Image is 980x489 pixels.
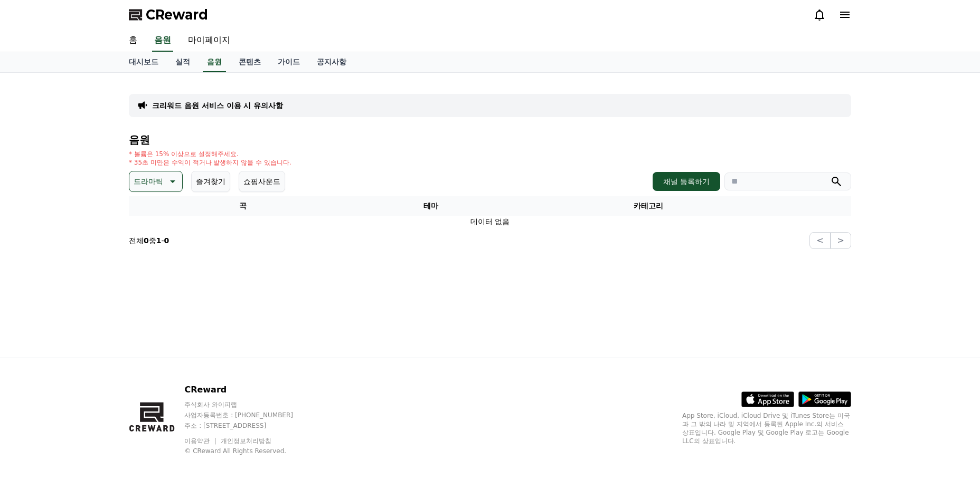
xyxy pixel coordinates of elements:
[180,30,239,52] a: 마이페이지
[221,437,271,445] a: 개인정보처리방침
[184,411,313,419] p: 사업자등록번호 : [PHONE_NUMBER]
[505,196,792,216] th: 카테고리
[184,383,313,396] p: CReward
[129,216,851,228] td: 데이터 없음
[184,447,313,455] p: © CReward All Rights Reserved.
[356,196,505,216] th: 테마
[308,52,355,72] a: 공지사항
[184,437,218,445] a: 이용약관
[184,400,313,409] p: 주식회사 와이피랩
[144,236,149,245] strong: 0
[191,171,230,192] button: 즐겨찾기
[152,30,173,52] a: 음원
[146,6,208,23] span: CReward
[120,30,146,52] a: 홈
[129,6,208,23] a: CReward
[239,171,285,192] button: 쇼핑사운드
[129,235,169,246] p: 전체 중 -
[129,150,291,158] p: * 볼륨은 15% 이상으로 설정해주세요.
[682,411,851,445] p: App Store, iCloud, iCloud Drive 및 iTunes Store는 미국과 그 밖의 나라 및 지역에서 등록된 Apple Inc.의 서비스 상표입니다. Goo...
[129,171,183,192] button: 드라마틱
[831,232,851,249] button: >
[653,172,720,191] button: 채널 등록하기
[152,100,283,111] a: 크리워드 음원 서비스 이용 시 유의사항
[184,421,313,430] p: 주소 : [STREET_ADDRESS]
[269,52,308,72] a: 가이드
[809,232,830,249] button: <
[203,52,226,72] a: 음원
[134,174,163,189] p: 드라마틱
[129,134,851,146] h4: 음원
[230,52,269,72] a: 콘텐츠
[120,52,167,72] a: 대시보드
[129,196,356,216] th: 곡
[156,236,162,245] strong: 1
[164,236,169,245] strong: 0
[129,158,291,167] p: * 35초 미만은 수익이 적거나 발생하지 않을 수 있습니다.
[167,52,199,72] a: 실적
